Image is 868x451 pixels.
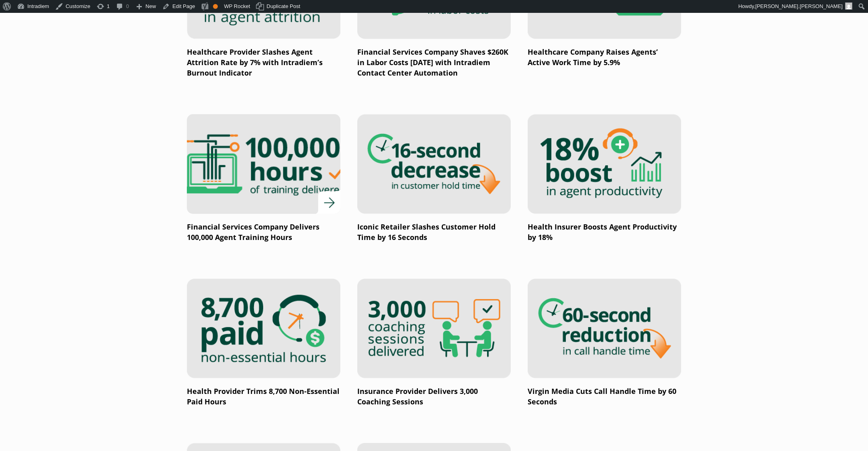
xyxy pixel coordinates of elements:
a: Virgin Media Cuts Call Handle Time by 60 Seconds [528,279,681,407]
p: Financial Services Company Delivers 100,000 Agent Training Hours [187,222,340,243]
a: Financial Services Company Delivers 100,000 Agent Training Hours [187,114,340,243]
p: Financial Services Company Shaves $260K in Labor Costs [DATE] with Intradiem Contact Center Autom... [357,47,511,78]
a: Health Insurer Boosts Agent Productivity by 18% [528,114,681,243]
p: Insurance Provider Delivers 3,000 Coaching Sessions [357,386,511,407]
p: Virgin Media Cuts Call Handle Time by 60 Seconds [528,386,681,407]
p: Health Provider Trims 8,700 Non-Essential Paid Hours [187,386,340,407]
p: Iconic Retailer Slashes Customer Hold Time by 16 Seconds [357,222,511,243]
a: Iconic Retailer Slashes Customer Hold Time by 16 Seconds [357,114,511,243]
a: Health Provider Trims 8,700 Non-Essential Paid Hours [187,279,340,407]
p: Healthcare Company Raises Agents’ Active Work Time by 5.9% [528,47,681,68]
p: Healthcare Provider Slashes Agent Attrition Rate by 7% with Intradiem’s Burnout Indicator [187,47,340,78]
p: Health Insurer Boosts Agent Productivity by 18% [528,222,681,243]
a: Insurance Provider Delivers 3,000 Coaching Sessions [357,279,511,407]
div: OK [213,4,218,9]
span: [PERSON_NAME].[PERSON_NAME] [755,3,843,9]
